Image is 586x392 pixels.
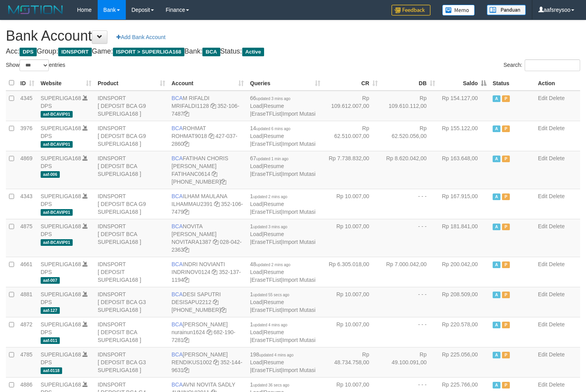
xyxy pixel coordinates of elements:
[168,91,247,121] td: M RIFALDI 352-106-7487
[209,133,214,139] a: Copy ROHMAT9018 to clipboard
[6,4,65,16] img: MOTION_logo.png
[213,299,218,305] a: Copy DESISAPU2212 to clipboard
[493,382,500,388] span: Active
[538,261,547,267] a: Edit
[264,329,284,335] a: Resume
[502,156,510,162] span: Paused
[381,257,438,287] td: Rp 7.000.042,00
[502,193,510,200] span: Paused
[252,111,281,117] a: EraseTFList
[525,59,580,71] input: Search:
[250,231,262,237] a: Load
[438,75,490,91] th: Saldo: activate to sort column descending
[282,307,316,313] a: Import Mutasi
[438,347,490,377] td: Rp 225.056,00
[17,219,38,257] td: 4875
[264,103,284,109] a: Resume
[538,95,547,101] a: Edit
[17,257,38,287] td: 4661
[38,151,95,189] td: DPS
[242,48,264,56] span: Active
[264,201,284,207] a: Resume
[95,121,168,151] td: IDNSPORT [ DEPOSIT BCA G9 SUPERLIGA168 ]
[256,263,291,267] span: updated 2 mins ago
[250,351,316,373] span: | | |
[172,201,213,207] a: ILHAMMAU2391
[247,75,323,91] th: Queries: activate to sort column ascending
[184,141,189,147] a: Copy 4270372860 to clipboard
[6,48,580,55] h4: Acc: Group: Game: Bank: Status:
[250,291,316,313] span: | | |
[538,381,547,388] a: Edit
[41,307,60,314] span: aaf-127
[250,103,262,109] a: Load
[38,347,95,377] td: DPS
[17,151,38,189] td: 4869
[111,30,170,44] a: Add Bank Account
[95,317,168,347] td: IDNSPORT [ DEPOSIT BCA SUPERLIGA168 ]
[38,121,95,151] td: DPS
[538,193,547,199] a: Edit
[502,292,510,298] span: Paused
[211,103,216,109] a: Copy MRIFALDI1128 to clipboard
[184,111,189,117] a: Copy 3521067487 to clipboard
[95,189,168,219] td: IDNSPORT [ DEPOSIT BCA G9 SUPERLIGA168 ]
[250,193,316,215] span: | | |
[250,291,289,297] span: 1
[41,277,60,284] span: aaf-007
[438,287,490,317] td: Rp 208.509,00
[250,381,289,388] span: 1
[250,321,316,343] span: | | |
[168,287,247,317] td: DESI SAPUTRI [PHONE_NUMBER]
[493,261,500,268] span: Active
[250,261,316,283] span: | | |
[20,48,37,56] span: DPS
[250,299,262,305] a: Load
[493,125,500,132] span: Active
[41,125,81,131] a: SUPERLIGA168
[535,75,580,91] th: Action
[168,347,247,377] td: [PERSON_NAME] 352-144-9631
[493,95,500,102] span: Active
[221,179,226,185] a: Copy 4062281727 to clipboard
[323,287,381,317] td: Rp 10.007,00
[282,239,316,245] a: Import Mutasi
[168,257,247,287] td: INDRI NOVIANTI 352-137-1194
[264,299,284,305] a: Resume
[381,347,438,377] td: Rp 49.100.091,00
[252,277,281,283] a: EraseTFList
[493,193,500,200] span: Active
[250,359,262,365] a: Load
[250,125,316,147] span: | | |
[172,125,183,131] span: BCA
[41,381,81,388] a: SUPERLIGA168
[256,97,291,101] span: updated 3 mins ago
[58,48,92,56] span: IDNSPORT
[282,277,316,283] a: Import Mutasi
[17,287,38,317] td: 4881
[259,353,293,357] span: updated 4 mins ago
[172,359,212,365] a: RENDIKUS1002
[538,223,547,229] a: Edit
[17,75,38,91] th: ID: activate to sort column ascending
[381,317,438,347] td: - - -
[172,381,183,388] span: BCA
[391,5,431,16] img: Feedback.jpg
[252,337,281,343] a: EraseTFList
[95,347,168,377] td: IDNSPORT [ DEPOSIT BCA G3 SUPERLIGA168 ]
[252,239,281,245] a: EraseTFList
[282,111,316,117] a: Import Mutasi
[264,231,284,237] a: Resume
[502,224,510,230] span: Paused
[172,155,183,161] span: BCA
[213,359,219,365] a: Copy RENDIKUS1002 to clipboard
[253,323,288,327] span: updated 4 mins ago
[172,269,211,275] a: INDRINOV0124
[493,224,500,230] span: Active
[256,157,289,161] span: updated 1 min ago
[250,95,316,117] span: | | |
[252,307,281,313] a: EraseTFList
[252,141,281,147] a: EraseTFList
[252,209,281,215] a: EraseTFList
[41,261,81,267] a: SUPERLIGA168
